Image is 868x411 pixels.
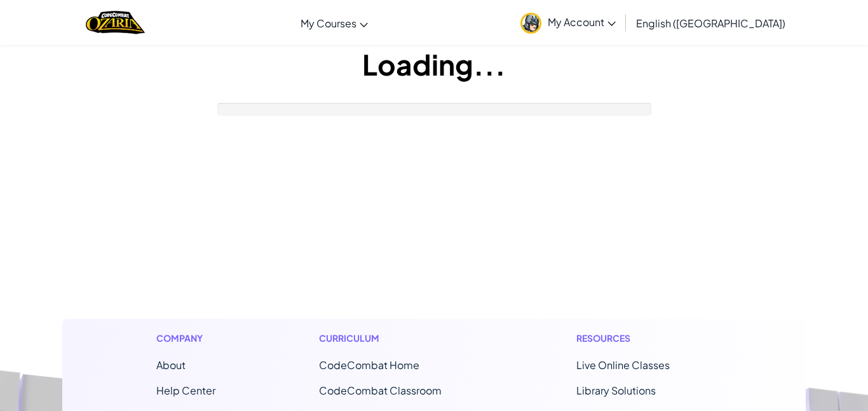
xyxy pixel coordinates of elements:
a: Live Online Classes [576,358,670,372]
a: Ozaria by CodeCombat logo [86,10,145,36]
a: Library Solutions [576,384,656,397]
span: English ([GEOGRAPHIC_DATA]) [636,17,785,30]
a: My Account [514,3,622,43]
h1: Company [156,332,215,345]
img: Home [86,10,145,36]
a: My Courses [294,6,374,40]
span: My Courses [301,17,356,30]
span: CodeCombat Home [319,358,419,372]
a: English ([GEOGRAPHIC_DATA]) [630,6,792,40]
span: My Account [548,15,616,29]
a: CodeCombat Classroom [319,384,442,397]
img: avatar [520,13,541,34]
h1: Resources [576,332,712,345]
a: About [156,358,186,372]
a: Help Center [156,384,215,397]
h1: Curriculum [319,332,473,345]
